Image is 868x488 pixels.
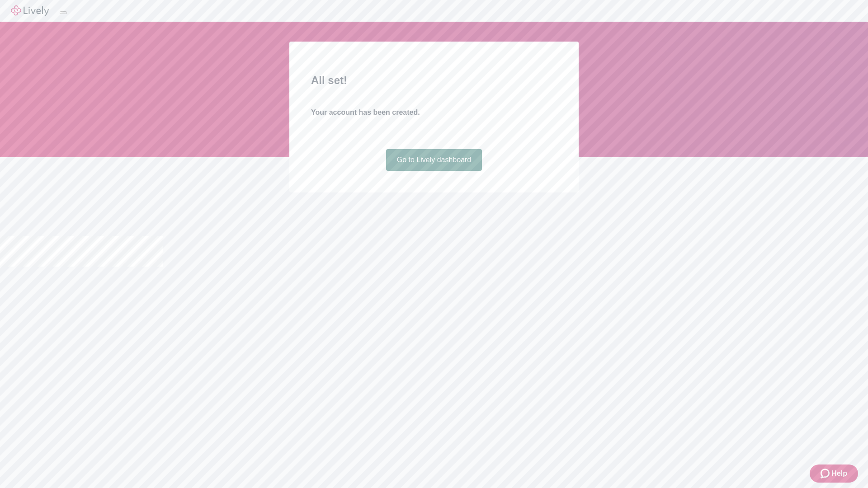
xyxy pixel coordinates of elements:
[810,465,858,483] button: Zendesk support iconHelp
[831,468,847,479] span: Help
[60,11,67,14] button: Log out
[311,72,557,89] h2: All set!
[11,5,49,16] img: Lively
[386,149,482,171] a: Go to Lively dashboard
[311,107,557,118] h4: Your account has been created.
[821,468,831,479] svg: Zendesk support icon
